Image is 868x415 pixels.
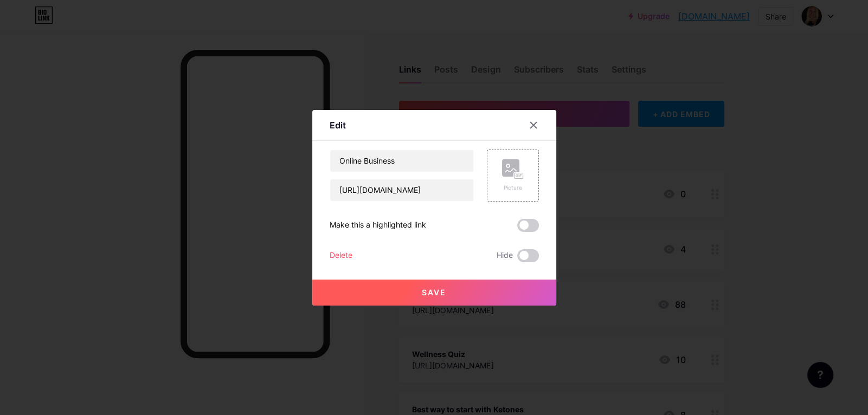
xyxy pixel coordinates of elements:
div: Edit [330,119,346,132]
button: Save [312,280,556,306]
div: Delete [330,249,352,262]
span: Save [422,288,446,297]
input: Title [330,150,473,172]
div: Make this a highlighted link [330,219,426,232]
div: Picture [502,184,524,192]
input: URL [330,179,473,201]
span: Hide [497,249,513,262]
